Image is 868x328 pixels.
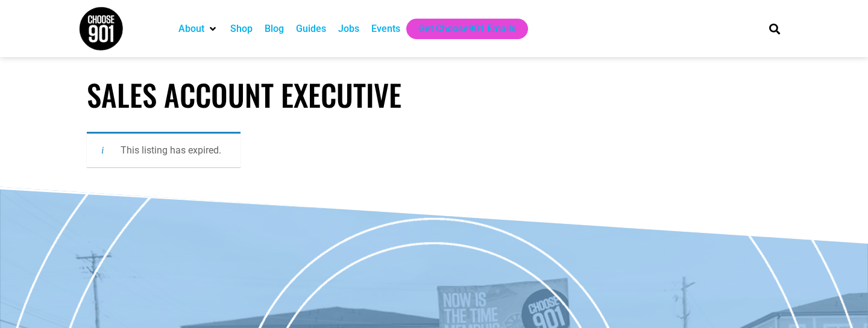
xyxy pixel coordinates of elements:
a: Jobs [338,22,359,36]
a: Shop [230,22,253,36]
a: Events [371,22,400,36]
nav: Main nav [172,19,749,39]
a: Get Choose901 Emails [418,22,516,36]
a: About [178,22,204,36]
a: Guides [296,22,326,36]
div: About [172,19,224,39]
div: Search [765,19,785,39]
a: Blog [265,22,284,36]
div: This listing has expired. [87,132,241,167]
h1: Sales Account Executive [87,77,781,113]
